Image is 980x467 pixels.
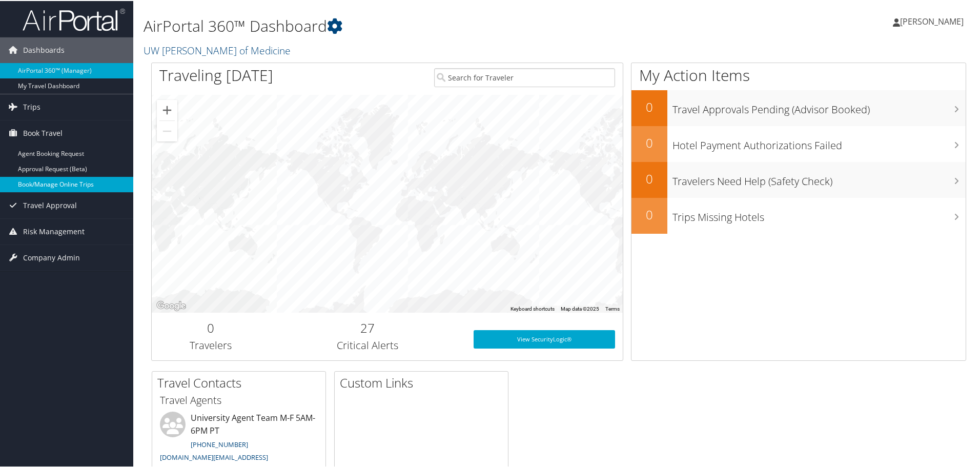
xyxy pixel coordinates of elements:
[605,305,620,311] a: Terms (opens in new tab)
[340,373,508,391] h2: Custom Links
[672,204,966,224] h3: Trips Missing Hotels
[511,304,555,312] button: Keyboard shortcuts
[434,67,615,86] input: Search for Traveler
[157,120,177,140] button: Zoom out
[144,43,293,56] a: UW [PERSON_NAME] of Medicine
[561,305,599,311] span: Map data ©2025
[191,439,248,448] a: [PHONE_NUMBER]
[672,168,966,188] h3: Travelers Need Help (Safety Check)
[474,329,615,348] a: View SecurityLogic®
[631,125,966,161] a: 0Hotel Payment Authorizations Failed
[144,14,697,36] h1: AirPortal 360™ Dashboard
[631,197,966,233] a: 0Trips Missing Hotels
[157,99,177,119] button: Zoom in
[631,64,966,85] h1: My Action Items
[159,318,262,336] h2: 0
[631,161,966,197] a: 0Travelers Need Help (Safety Check)
[23,119,63,145] span: Book Travel
[631,169,667,187] h2: 0
[154,298,188,312] a: Open this area in Google Maps (opens a new window)
[900,15,964,26] span: [PERSON_NAME]
[157,373,325,391] h2: Travel Contacts
[23,244,80,270] span: Company Admin
[159,64,273,85] h1: Traveling [DATE]
[160,392,318,407] h3: Travel Agents
[159,337,262,352] h3: Travelers
[23,36,65,62] span: Dashboards
[23,218,85,243] span: Risk Management
[631,97,667,115] h2: 0
[631,205,667,222] h2: 0
[893,5,974,36] a: [PERSON_NAME]
[277,318,458,336] h2: 27
[631,133,667,151] h2: 0
[23,192,77,217] span: Travel Approval
[672,96,966,116] h3: Travel Approvals Pending (Advisor Booked)
[631,89,966,125] a: 0Travel Approvals Pending (Advisor Booked)
[23,7,125,31] img: airportal-logo.png
[672,132,966,152] h3: Hotel Payment Authorizations Failed
[154,298,188,312] img: Google
[23,93,40,119] span: Trips
[277,337,458,352] h3: Critical Alerts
